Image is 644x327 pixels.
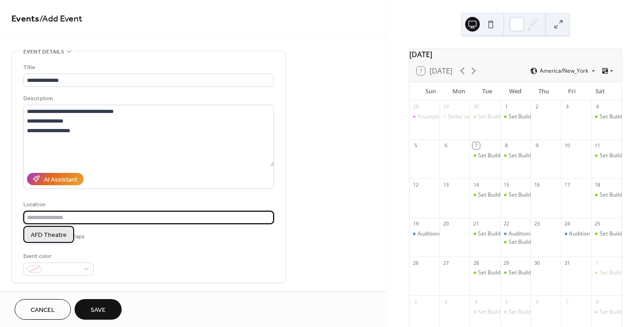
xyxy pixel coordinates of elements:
div: 19 [412,220,419,227]
div: 1 [503,103,510,110]
div: 29 [503,259,510,266]
div: Strike set from Triumph of Love [440,113,470,121]
div: Set Build [509,191,531,199]
div: 31 [563,259,570,266]
div: Set Build [591,113,622,121]
div: Set Build [600,308,622,316]
div: Triumph of Love [418,113,459,121]
div: Set Build [470,308,500,316]
div: Set Build [500,238,531,246]
div: Set Build [600,269,622,277]
div: 3 [563,103,570,110]
div: Set Build [500,308,531,316]
div: 11 [594,142,601,149]
button: Cancel [15,299,71,320]
div: 22 [503,220,510,227]
div: 20 [442,220,449,227]
div: 3 [442,298,449,305]
div: 6 [442,142,449,149]
div: Title [23,63,272,72]
button: AI Assistant [27,173,84,185]
div: Set Build [591,269,622,277]
div: Set Build [509,113,531,121]
div: 5 [503,298,510,305]
div: Audition Callbacks Once on This Island [561,230,591,238]
div: 7 [563,298,570,305]
div: 24 [563,220,570,227]
button: Save [75,299,122,320]
div: Set Build [600,113,622,121]
div: 7 [472,142,479,149]
div: Set Build [478,308,500,316]
div: 10 [563,142,570,149]
div: 8 [503,142,510,149]
div: Auditions Once on This Island [418,230,492,238]
div: Mon [445,82,473,101]
div: 4 [472,298,479,305]
div: Set Build [591,191,622,199]
div: Wed [501,82,530,101]
div: Set Build [509,238,531,246]
div: Sun [417,82,445,101]
span: America/New_York [540,68,588,74]
div: Triumph of Love [409,113,440,121]
div: 18 [594,181,601,188]
div: 12 [412,181,419,188]
div: 26 [412,259,419,266]
div: Set Build [600,152,622,160]
div: Set Build [591,230,622,238]
div: Set Build [470,152,500,160]
div: Set Build [600,230,622,238]
div: Set Build [470,230,500,238]
div: Set Build [500,152,531,160]
div: 4 [594,103,601,110]
div: 23 [533,220,540,227]
div: 29 [442,103,449,110]
div: Set Build [470,269,500,277]
div: Set Build [591,152,622,160]
div: Strike set from Triumph of Love [448,113,528,121]
div: Thu [530,82,558,101]
div: Set Build [478,269,500,277]
div: Set Build [470,113,500,121]
div: Set Build [509,269,531,277]
div: Auditions Once on This Island [500,230,531,238]
div: 6 [533,298,540,305]
div: 30 [533,259,540,266]
div: Description [23,94,272,103]
div: Set Build [600,191,622,199]
div: Set Build [500,191,531,199]
div: 8 [594,298,601,305]
div: Set Build [509,152,531,160]
div: Auditions Once on This Island [509,230,583,238]
div: 25 [594,220,601,227]
a: Events [11,10,39,28]
div: Auditions Once on This Island [409,230,440,238]
div: 15 [503,181,510,188]
span: AFD Theatre [31,230,67,240]
div: 2 [533,103,540,110]
div: 2 [412,298,419,305]
div: 5 [412,142,419,149]
div: 16 [533,181,540,188]
div: 30 [472,103,479,110]
div: 21 [472,220,479,227]
div: Set Build [591,308,622,316]
div: 28 [412,103,419,110]
span: / Add Event [39,10,82,28]
div: AI Assistant [44,175,77,184]
div: Event color [23,252,92,261]
div: Set Build [470,191,500,199]
div: Set Build [509,308,531,316]
div: 14 [472,181,479,188]
div: 13 [442,181,449,188]
div: Fri [558,82,586,101]
div: 9 [533,142,540,149]
div: Sat [586,82,614,101]
div: Set Build [478,152,500,160]
div: Set Build [478,113,500,121]
div: Set Build [478,230,500,238]
span: Cancel [31,306,55,315]
div: 17 [563,181,570,188]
